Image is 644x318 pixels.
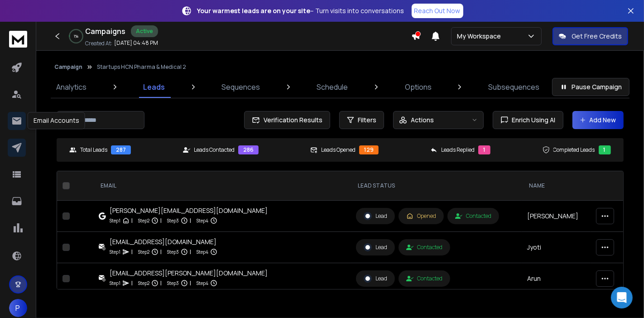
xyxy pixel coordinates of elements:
[54,63,82,71] button: Campaign
[167,279,179,288] p: Step 3
[552,78,630,96] button: Pause Campaign
[351,171,522,201] th: LEAD STATUS
[441,146,475,154] p: Leads Replied
[167,247,179,256] p: Step 3
[488,82,539,92] p: Subsequences
[74,34,78,39] p: 1 %
[160,216,162,225] p: |
[9,299,27,317] button: P
[414,6,461,15] p: Reach Out Now
[405,82,432,92] p: Options
[359,145,379,154] div: 129
[522,263,591,294] td: Arun
[197,6,404,15] p: – Turn visits into conversations
[317,82,348,92] p: Schedule
[110,216,120,225] p: Step 1
[572,32,622,41] p: Get Free Credits
[110,237,217,246] div: [EMAIL_ADDRESS][DOMAIN_NAME]
[412,4,463,18] a: Reach Out Now
[221,82,260,92] p: Sequences
[167,216,179,225] p: Step 3
[364,212,387,220] div: Lead
[131,279,133,288] p: |
[131,216,133,225] p: |
[110,279,120,288] p: Step 1
[138,216,149,225] p: Step 2
[478,145,490,154] div: 1
[599,145,611,154] div: 1
[611,287,633,308] div: Open Intercom Messenger
[553,146,595,154] p: Completed Leads
[194,146,235,154] p: Leads Contacted
[411,116,434,125] p: Actions
[238,145,259,154] div: 286
[216,76,265,98] a: Sequences
[138,76,170,98] a: Leads
[260,116,322,125] span: Verification Results
[197,247,208,256] p: Step 4
[244,111,330,129] button: Verification Results
[190,247,191,256] p: |
[114,39,158,47] p: [DATE] 04:48 PM
[85,40,112,47] p: Created At:
[9,31,27,48] img: logo
[197,279,208,288] p: Step 4
[321,146,356,154] p: Leads Opened
[51,76,92,98] a: Analytics
[110,206,268,215] div: [PERSON_NAME][EMAIL_ADDRESS][DOMAIN_NAME]
[312,76,354,98] a: Schedule
[80,146,107,154] p: Total Leads
[406,244,442,251] div: Contacted
[85,26,125,37] h1: Campaigns
[97,63,186,71] p: Startups HCN Pharma & Medical 2
[522,171,591,201] th: NAME
[143,82,165,92] p: Leads
[93,171,350,201] th: EMAIL
[364,275,387,283] div: Lead
[131,25,158,37] div: Active
[110,269,268,278] div: [EMAIL_ADDRESS][PERSON_NAME][DOMAIN_NAME]
[56,82,87,92] p: Analytics
[28,112,85,129] div: Email Accounts
[190,279,191,288] p: |
[358,116,376,125] span: Filters
[483,76,545,98] a: Subsequences
[110,247,120,256] p: Step 1
[131,247,133,256] p: |
[190,216,191,225] p: |
[572,111,624,129] button: Add New
[138,247,149,256] p: Step 2
[111,145,131,154] div: 287
[197,6,311,15] strong: Your warmest leads are on your site
[339,111,384,129] button: Filters
[160,247,162,256] p: |
[493,111,563,129] button: Enrich Using AI
[406,275,442,282] div: Contacted
[455,212,491,220] div: Contacted
[457,32,505,41] p: My Workspace
[197,216,208,225] p: Step 4
[522,201,591,232] td: [PERSON_NAME]
[522,232,591,263] td: Jyoti
[406,212,436,220] div: Opened
[553,27,628,45] button: Get Free Credits
[509,116,556,125] span: Enrich Using AI
[399,76,437,98] a: Options
[364,243,387,251] div: Lead
[160,279,162,288] p: |
[138,279,149,288] p: Step 2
